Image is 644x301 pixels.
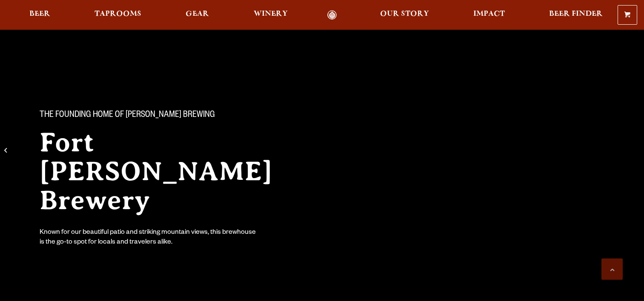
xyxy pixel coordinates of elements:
a: Taprooms [89,10,147,20]
a: Winery [248,10,293,20]
span: Impact [473,11,505,17]
a: Impact [468,10,510,20]
div: Known for our beautiful patio and striking mountain views, this brewhouse is the go-to spot for l... [40,228,258,248]
span: Winery [254,11,288,17]
a: Beer [24,10,56,20]
h2: Fort [PERSON_NAME] Brewery [40,128,305,215]
a: Odell Home [316,10,348,20]
span: Beer [29,11,50,17]
a: Gear [180,10,215,20]
a: Scroll to top [601,258,623,280]
a: Our Story [375,10,435,20]
span: Taprooms [94,11,141,17]
span: Our Story [380,11,429,17]
span: Beer Finder [549,11,603,17]
a: Beer Finder [544,10,608,20]
span: The Founding Home of [PERSON_NAME] Brewing [40,110,215,121]
span: Gear [186,11,209,17]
